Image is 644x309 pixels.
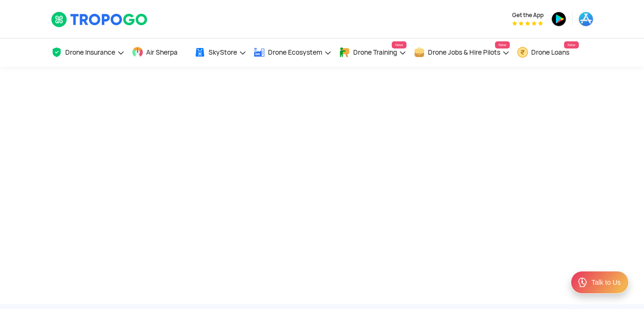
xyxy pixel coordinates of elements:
span: New [495,41,509,48]
a: Drone TrainingNew [339,39,406,67]
span: Air Sherpa [146,48,178,56]
img: appstore [578,11,594,27]
span: New [392,41,406,48]
img: App Raking [512,21,543,26]
span: Drone Jobs & Hire Pilots [428,48,500,56]
span: SkyStore [208,48,237,56]
span: Drone Ecosystem [268,48,322,56]
a: Drone LoansNew [517,39,579,67]
a: Air Sherpa [132,39,187,67]
a: Drone Insurance [51,39,125,67]
span: Drone Insurance [65,48,115,56]
a: SkyStore [194,39,247,67]
span: Drone Training [353,48,397,56]
a: Drone Ecosystem [254,39,332,67]
span: Drone Loans [531,48,569,56]
img: ic_Support.svg [577,277,588,288]
img: TropoGo Logo [51,11,149,28]
div: Talk to Us [592,278,621,287]
span: New [564,41,578,48]
img: playstore [551,11,566,27]
a: Drone Jobs & Hire PilotsNew [414,39,510,67]
span: Get the App [512,11,544,19]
